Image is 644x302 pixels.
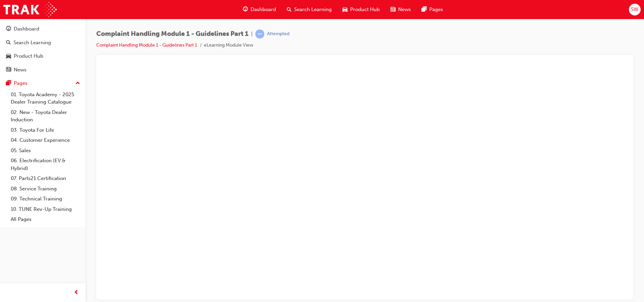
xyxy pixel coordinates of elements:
[416,3,448,16] a: pages-iconPages
[429,6,443,13] span: Pages
[13,39,51,47] div: Search Learning
[3,37,83,49] a: Search Learning
[8,214,83,225] a: All Pages
[14,52,43,60] div: Product Hub
[8,184,83,194] a: 08. Service Training
[342,5,347,14] span: car-icon
[251,30,253,38] span: |
[14,25,39,33] div: Dashboard
[243,5,248,14] span: guage-icon
[422,5,427,14] span: pages-icon
[255,29,264,39] span: learningRecordVerb_ATTEMPT-icon
[350,6,380,13] span: Product Hub
[294,6,332,13] span: Search Learning
[237,3,281,16] a: guage-iconDashboard
[8,204,83,215] a: 10. TUNE Rev-Up Training
[8,125,83,135] a: 03. Toyota For Life
[96,42,197,48] a: Complaint Handling Module 1 - Guidelines Part 1
[204,42,253,49] li: eLearning Module View
[8,194,83,204] a: 09. Technical Training
[75,79,80,88] span: up-icon
[3,21,83,77] button: DashboardSearch LearningProduct HubNews
[3,77,83,89] button: Pages
[287,5,291,14] span: search-icon
[629,4,641,15] button: SW
[8,156,83,173] a: 06. Electrification (EV & Hybrid)
[8,135,83,145] a: 04. Customer Experience
[390,5,395,14] span: news-icon
[3,2,57,17] img: Trak
[385,3,416,16] a: news-iconNews
[6,53,11,59] span: car-icon
[74,289,79,297] span: prev-icon
[3,50,83,62] a: Product Hub
[96,30,249,38] span: Complaint Handling Module 1 - Guidelines Part 1
[8,145,83,156] a: 05. Sales
[631,6,638,13] span: SW
[8,173,83,184] a: 07. Parts21 Certification
[281,3,337,16] a: search-iconSearch Learning
[8,89,83,107] a: 01. Toyota Academy - 2025 Dealer Training Catalogue
[3,23,83,35] a: Dashboard
[14,66,26,74] div: News
[3,64,83,76] a: News
[6,40,11,46] span: search-icon
[6,26,11,32] span: guage-icon
[267,31,289,37] div: Attempted
[251,6,276,13] span: Dashboard
[14,79,28,87] div: Pages
[6,67,11,73] span: news-icon
[6,80,11,86] span: pages-icon
[8,107,83,125] a: 02. New - Toyota Dealer Induction
[337,3,385,16] a: car-iconProduct Hub
[398,6,411,13] span: News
